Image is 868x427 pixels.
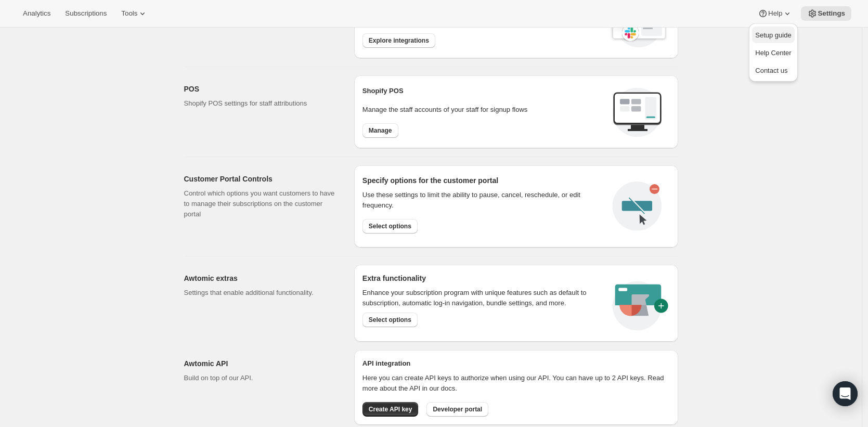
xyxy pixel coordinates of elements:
h2: Extra functionality [362,273,426,283]
a: Contact us [752,62,794,79]
h2: Customer Portal Controls [184,174,338,184]
h2: Specify options for the customer portal [362,175,604,186]
div: Open Intercom Messenger [833,381,858,406]
button: Select options [362,313,418,327]
span: Select options [369,316,411,324]
button: Subscriptions [59,6,113,21]
span: Setup guide [755,31,791,39]
span: Subscriptions [65,9,107,18]
button: Analytics [17,6,57,21]
p: Control which options you want customers to have to manage their subscriptions on the customer po... [184,188,338,219]
span: Help [768,9,782,18]
h2: Shopify POS [362,86,604,96]
button: Settings [801,6,851,21]
span: Contact us [755,67,787,74]
span: Settings [818,9,845,18]
span: Select options [369,222,411,230]
span: Create API key [369,405,412,413]
p: Manage the staff accounts of your staff for signup flows [362,105,604,115]
p: Here you can create API keys to authorize when using our API. You can have up to 2 API keys. Read... [362,373,670,394]
button: Developer portal [426,402,488,417]
button: Tools [115,6,154,21]
h2: API integration [362,358,670,369]
span: Manage [369,126,392,135]
span: Developer portal [433,405,482,413]
h2: Awtomic extras [184,273,338,283]
span: Tools [121,9,137,18]
p: Settings that enable additional functionality. [184,288,338,298]
span: Help Center [755,49,791,57]
button: Create API key [362,402,419,417]
p: Shopify POS settings for staff attributions [184,98,338,109]
div: Use these settings to limit the ability to pause, cancel, reschedule, or edit frequency. [362,190,604,211]
p: Build on top of our API. [184,373,338,383]
button: Help [752,6,799,21]
p: Enhance your subscription program with unique features such as default to subscription, automatic... [362,288,600,308]
button: Select options [362,219,418,234]
button: Setup guide [752,27,794,43]
button: Explore integrations [362,33,435,48]
h2: POS [184,84,338,94]
h2: Awtomic API [184,358,338,369]
span: Analytics [23,9,50,18]
button: Manage [362,123,398,138]
a: Help Center [752,44,794,61]
span: Explore integrations [369,36,429,45]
